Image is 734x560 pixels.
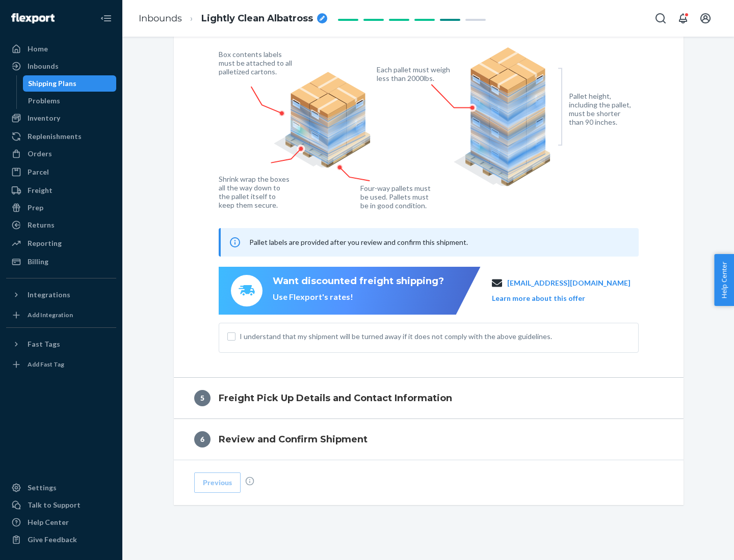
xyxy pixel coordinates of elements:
input: I understand that my shipment will be turned away if it does not comply with the above guidelines. [227,332,235,341]
a: [EMAIL_ADDRESS][DOMAIN_NAME] [507,278,631,288]
a: Freight [6,182,116,199]
div: Shipping Plans [28,78,76,89]
a: Talk to Support [6,497,116,513]
figcaption: Pallet height, including the pallet, must be shorter than 90 inches. [569,92,636,126]
img: Flexport logo [11,13,55,23]
span: Lightly Clean Albatross [201,12,313,25]
div: Replenishments [28,131,82,142]
div: Freight [28,185,53,195]
a: Home [6,41,116,57]
div: Talk to Support [28,500,81,510]
div: Help Center [28,517,69,527]
h4: Review and Confirm Shipment [219,433,368,446]
a: Problems [23,93,117,109]
button: Previous [194,472,241,493]
div: Inbounds [28,61,59,71]
button: Help Center [714,254,734,306]
div: Reporting [28,238,62,248]
a: Billing [6,254,116,270]
button: Open account menu [695,8,716,29]
a: Inbounds [6,58,116,74]
span: I understand that my shipment will be turned away if it does not comply with the above guidelines. [240,331,630,342]
button: Open notifications [673,8,693,29]
button: 5Freight Pick Up Details and Contact Information [174,378,684,418]
figcaption: Four-way pallets must be used. Pallets must be in good condition. [360,184,431,210]
button: 6Review and Confirm Shipment [174,419,684,460]
a: Prep [6,200,116,216]
button: Learn more about this offer [492,293,585,303]
a: Parcel [6,164,116,180]
ol: breadcrumbs [130,4,335,34]
span: Pallet labels are provided after you review and confirm this shipment. [249,238,468,246]
a: Add Fast Tag [6,356,116,373]
div: Add Fast Tag [28,360,64,369]
button: Give Feedback [6,531,116,548]
button: Integrations [6,287,116,303]
a: Help Center [6,514,116,530]
a: Replenishments [6,128,116,145]
div: Returns [28,220,55,230]
div: Orders [28,149,52,159]
div: Problems [28,96,60,106]
div: Prep [28,203,43,213]
div: 5 [194,390,211,406]
div: 6 [194,431,211,447]
h4: Freight Pick Up Details and Contact Information [219,391,452,405]
a: Reporting [6,235,116,251]
div: Billing [28,257,48,267]
a: Returns [6,217,116,233]
a: Add Integration [6,307,116,323]
a: Inbounds [139,13,182,24]
div: Inventory [28,113,60,123]
div: Fast Tags [28,339,60,349]
a: Settings [6,480,116,496]
div: Settings [28,483,57,493]
button: Fast Tags [6,336,116,352]
figcaption: Each pallet must weigh less than 2000lbs. [377,65,453,82]
div: Home [28,44,48,54]
a: Inventory [6,110,116,126]
figcaption: Shrink wrap the boxes all the way down to the pallet itself to keep them secure. [219,175,292,209]
div: Use Flexport's rates! [273,291,444,303]
div: Want discounted freight shipping? [273,275,444,288]
button: Close Navigation [96,8,116,29]
div: Parcel [28,167,49,177]
a: Shipping Plans [23,75,117,92]
figcaption: Box contents labels must be attached to all palletized cartons. [219,50,295,76]
div: Integrations [28,290,70,300]
div: Add Integration [28,311,73,319]
button: Open Search Box [650,8,671,29]
a: Orders [6,146,116,162]
div: Give Feedback [28,535,77,545]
